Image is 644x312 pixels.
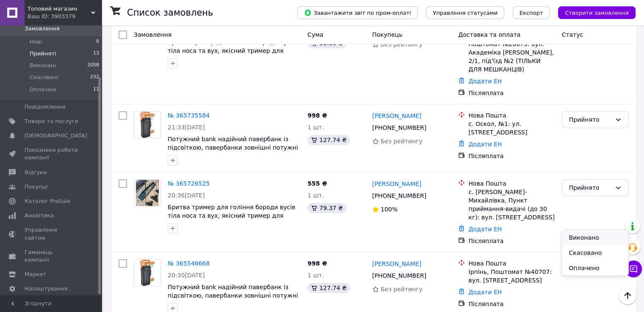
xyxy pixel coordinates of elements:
button: Експорт [513,6,550,19]
div: Післяплата [468,89,555,97]
a: [PERSON_NAME] [372,260,421,268]
span: Управління сайтом [25,226,78,241]
span: Управління статусами [433,10,498,16]
span: Скасовані [30,74,58,81]
span: Налаштування [25,285,68,293]
span: Показники роботи компанії [25,146,78,161]
span: Повідомлення [25,103,66,111]
a: Додати ЕН [468,141,502,148]
a: № 365735584 [168,112,210,119]
span: Cума [307,31,323,38]
div: Ваш ID: 3903379 [28,13,102,20]
button: Чат з покупцем [625,260,642,277]
span: Без рейтингу [381,41,423,48]
button: Створити замовлення [558,6,636,19]
span: Статус [562,31,583,38]
span: Оплачені [30,86,56,93]
span: Без рейтингу [381,138,423,145]
span: Топовий магазин [28,5,91,13]
button: Наверх [619,287,636,304]
li: Виконано [562,230,628,245]
button: Завантажити звіт по пром-оплаті [297,6,417,19]
span: 21:33[DATE] [168,124,205,131]
li: Скасовано [562,245,628,260]
span: Покупець [372,31,402,38]
div: 127.74 ₴ [307,283,350,293]
span: Замовлення [25,25,60,33]
a: Фото товару [134,259,161,286]
span: 13 [93,50,99,57]
span: Завантажити звіт по пром-оплаті [304,9,411,16]
a: Потужний bank надійний павербанк із підсвіткою, павербанки зовнішні потужні акумулятори для кпк 5... [168,284,298,307]
span: Без рейтингу [381,286,423,293]
h1: Список замовлень [127,8,213,18]
a: Бритва тример для гоління бороди вусів тіла носа та вух, якісний тример для стриження волосся kem... [168,39,295,63]
a: Потужний bank надійний павербанк із підсвіткою, павербанки зовнішні потужні акумулятори для кпк 5... [168,136,298,159]
li: Оплачено [562,260,628,276]
a: [PERSON_NAME] [372,112,421,120]
a: Додати ЕН [468,289,502,296]
div: Післяплата [468,237,555,245]
div: Нова Пошта [468,111,555,120]
span: 555 ₴ [307,180,327,187]
img: Фото товару [135,112,160,138]
span: Замовлення [134,31,171,38]
span: Нові [30,38,42,46]
span: 2058 [87,62,99,69]
div: [PHONE_NUMBER] [370,190,428,202]
div: [GEOGRAPHIC_DATA] ([GEOGRAPHIC_DATA].), Поштомат №28675: вул. Академіка [PERSON_NAME], 2/1, під'ї... [468,23,555,74]
span: Каталог ProSale [25,197,70,205]
a: Створити замовлення [550,9,636,16]
div: Прийнято [569,115,611,124]
a: Додати ЕН [468,226,502,233]
span: Покупці [25,183,47,191]
div: Післяплата [468,300,555,308]
div: Прийнято [569,183,611,192]
span: 1 шт. [307,192,324,199]
div: Нова Пошта [468,259,555,268]
div: Нова Пошта [468,179,555,188]
span: Аналітика [25,212,54,219]
span: 0 [96,38,99,46]
span: 232 [90,74,99,81]
img: Фото товару [136,180,159,206]
a: [PERSON_NAME] [372,180,421,188]
span: 998 ₴ [307,112,327,119]
div: Післяплата [468,152,555,160]
a: № 365546668 [168,260,210,267]
span: 11 [93,86,99,93]
span: Доставка та оплата [458,31,520,38]
span: Виконані [30,62,56,69]
img: Фото товару [135,260,160,286]
span: Створити замовлення [565,10,629,16]
div: [PHONE_NUMBER] [370,270,428,282]
span: Відгуки [25,169,47,176]
button: Управління статусами [426,6,504,19]
span: Товари та послуги [25,118,78,125]
div: с. [PERSON_NAME]-Михайлівка, Пункт приймання-видачі (до 30 кг): вул. [STREET_ADDRESS] [468,188,555,222]
a: Фото товару [134,111,161,138]
div: 127.74 ₴ [307,135,350,145]
a: Бритва тример для гоління бороди вусів тіла носа та вух, якісний тример для стриження волосся VGR... [168,204,295,227]
span: Гаманець компанії [25,249,78,264]
span: 998 ₴ [307,260,327,267]
span: [DEMOGRAPHIC_DATA] [25,132,87,140]
div: [PHONE_NUMBER] [370,122,428,134]
a: Додати ЕН [468,78,502,85]
span: Прийняті [30,50,56,57]
div: Ірпінь, Поштомат №40707: вул. [STREET_ADDRESS] [468,268,555,285]
a: Фото товару [134,179,161,206]
div: 79.37 ₴ [307,203,346,213]
span: 1 шт. [307,124,324,131]
span: 20:30[DATE] [168,272,205,279]
span: 20:36[DATE] [168,192,205,199]
span: Маркет [25,271,46,278]
span: 1 шт. [307,272,324,279]
span: 100% [381,206,398,213]
span: Експорт [520,10,543,16]
a: № 365726525 [168,180,210,187]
